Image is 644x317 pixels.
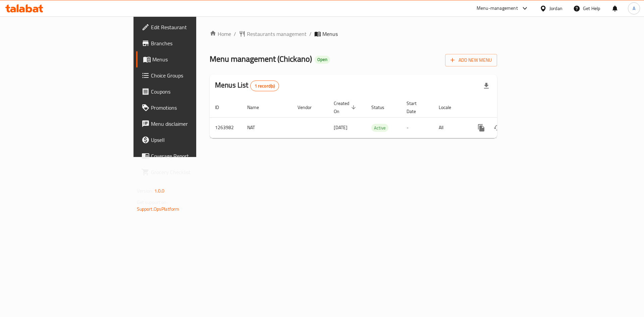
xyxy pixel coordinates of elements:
[489,120,505,136] button: Change Status
[210,51,312,66] span: Menu management ( Chickano )
[633,5,635,12] span: A
[136,35,241,51] a: Branches
[477,4,518,12] div: Menu-management
[137,187,153,195] span: Version:
[136,84,241,100] a: Coupons
[215,103,228,111] span: ID
[136,116,241,132] a: Menu disclaimer
[309,30,312,38] li: /
[136,100,241,116] a: Promotions
[401,117,433,138] td: -
[210,30,497,38] nav: breadcrumb
[136,132,241,148] a: Upsell
[151,168,236,176] span: Grocery Checklist
[334,99,358,115] span: Created On
[242,117,292,138] td: NAT
[151,136,236,144] span: Upsell
[298,103,320,111] span: Vendor
[136,19,241,35] a: Edit Restaurant
[151,104,236,112] span: Promotions
[450,56,492,64] span: Add New Menu
[473,120,489,136] button: more
[151,71,236,80] span: Choice Groups
[210,97,543,138] table: enhanced table
[322,30,338,38] span: Menus
[137,198,168,207] span: Get support on:
[468,97,543,118] th: Actions
[154,187,165,195] span: 1.0.0
[478,78,494,94] div: Export file
[445,54,497,66] button: Add New Menu
[136,51,241,67] a: Menus
[251,83,279,89] span: 1 record(s)
[439,103,460,111] span: Locale
[250,81,279,91] div: Total records count
[136,148,241,164] a: Coverage Report
[151,152,236,160] span: Coverage Report
[151,120,236,128] span: Menu disclaimer
[152,55,236,63] span: Menus
[151,23,236,31] span: Edit Restaurant
[151,88,236,96] span: Coupons
[371,103,393,111] span: Status
[433,117,468,138] td: All
[334,123,347,132] span: [DATE]
[215,80,279,91] h2: Menus List
[315,57,330,62] span: Open
[247,30,307,38] span: Restaurants management
[407,99,425,115] span: Start Date
[315,56,330,64] div: Open
[371,124,388,132] span: Active
[239,30,307,38] a: Restaurants management
[136,164,241,180] a: Grocery Checklist
[549,5,562,12] div: Jordan
[247,103,268,111] span: Name
[137,205,179,213] a: Support.OpsPlatform
[136,67,241,84] a: Choice Groups
[151,39,236,47] span: Branches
